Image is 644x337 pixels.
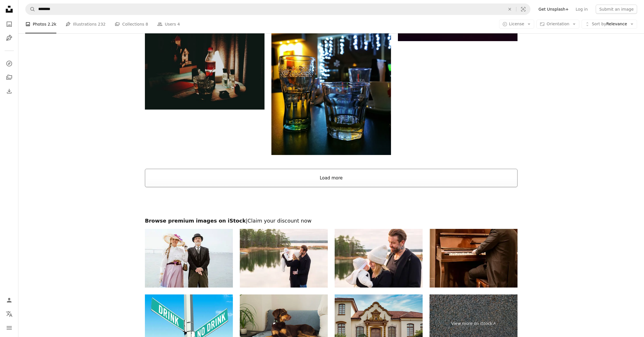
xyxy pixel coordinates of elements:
[536,20,579,29] button: Orientation
[3,308,15,320] button: Language
[3,322,15,334] button: Menu
[572,5,591,14] a: Log in
[592,22,606,26] span: Sort by
[145,30,264,110] img: a table topped with bottles of alcohol and a glass
[3,72,15,83] a: Collections
[66,15,106,33] a: Illustrations 232
[509,22,524,26] span: License
[157,15,180,33] a: Users 4
[592,21,627,27] span: Relevance
[3,294,15,306] a: Log in / Sign up
[335,229,423,288] img: Happy family with caucasian mother, father, and baby in nature
[145,67,264,72] a: a table topped with bottles of alcohol and a glass
[3,18,15,30] a: Photos
[503,4,516,15] button: Clear
[271,72,391,78] a: clear drinking glass with yellow liquid inside
[145,229,233,288] img: The image shows a couple in period costumes reminiscent of the Belle Époque, standing in front of...
[98,21,106,27] span: 232
[3,3,15,16] a: Home — Unsplash
[25,3,530,15] form: Find visuals sitewide
[547,22,569,26] span: Orientation
[3,32,15,44] a: Illustrations
[516,4,530,15] button: Visual search
[582,20,637,29] button: Sort byRelevance
[3,58,15,69] a: Explore
[26,4,35,15] button: Search Unsplash
[3,85,15,97] a: Download History
[246,218,312,224] span: | Claim your discount now
[115,15,148,33] a: Collections 8
[240,229,328,288] img: Happy family with caucasian mother, father, and baby in nature
[499,20,534,29] button: License
[145,21,148,27] span: 8
[177,21,180,27] span: 4
[430,229,517,288] img: The image shows a man sitting at a piano, dressed in Belle Époque attire. The dim lighting and cl...
[596,5,637,14] button: Submit an image
[145,169,517,187] button: Load more
[145,217,517,224] h2: Browse premium images on iStock
[535,5,572,14] a: Get Unsplash+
